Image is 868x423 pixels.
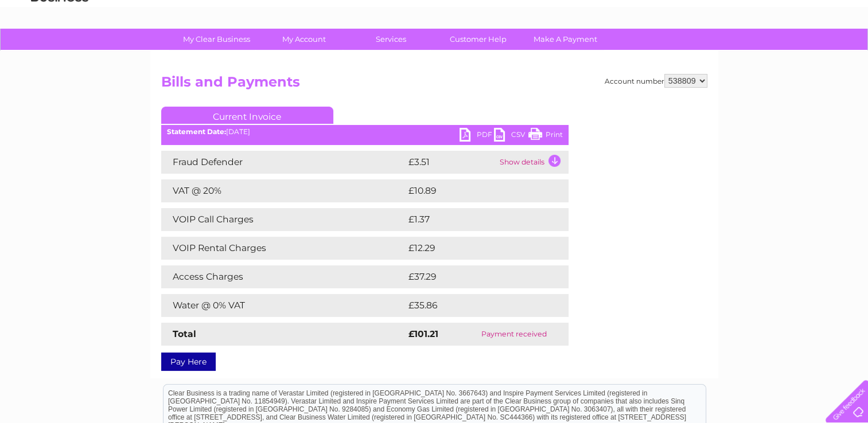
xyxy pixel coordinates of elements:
a: Print [528,128,563,144]
td: £37.29 [406,265,545,288]
a: Customer Help [431,29,526,50]
a: PDF [460,128,494,144]
a: Blog [768,49,785,57]
td: VAT @ 20% [161,179,406,202]
td: Access Charges [161,265,406,288]
a: CSV [494,128,528,144]
a: My Clear Business [169,29,264,50]
div: Account number [605,74,707,88]
div: Clear Business is a trading name of Verastar Limited (registered in [GEOGRAPHIC_DATA] No. 3667643... [164,6,706,56]
a: Log out [830,49,857,57]
td: £35.86 [406,294,546,317]
strong: Total [173,328,196,339]
td: VOIP Rental Charges [161,237,406,260]
td: Payment received [460,323,568,346]
td: £12.29 [406,237,544,260]
td: VOIP Call Charges [161,208,406,231]
b: Statement Date: [167,127,226,136]
a: Services [344,29,438,50]
td: £3.51 [406,151,497,174]
a: My Account [256,29,351,50]
a: Make A Payment [518,29,613,50]
td: Fraud Defender [161,151,406,174]
a: Pay Here [161,352,216,371]
a: Telecoms [727,49,761,57]
img: logo.png [30,30,89,65]
td: £1.37 [406,208,540,231]
div: [DATE] [161,128,569,136]
td: Show details [497,151,569,174]
a: Contact [792,49,820,57]
h2: Bills and Payments [161,74,707,96]
td: £10.89 [406,179,545,202]
a: 0333 014 3131 [652,6,731,20]
strong: £101.21 [408,328,438,339]
a: Energy [695,49,720,57]
td: Water @ 0% VAT [161,294,406,317]
a: Current Invoice [161,107,333,124]
a: Water [666,49,688,57]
